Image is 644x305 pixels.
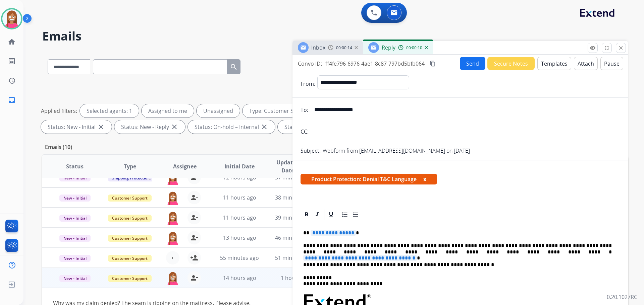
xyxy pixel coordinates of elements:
[301,174,437,184] span: Product Protection: Denial T&C Language
[188,120,275,134] div: Status: On-hold – Internal
[312,210,322,220] div: Italic
[302,210,312,220] div: Bold
[301,106,308,114] p: To:
[223,234,256,241] span: 13 hours ago
[66,162,84,170] span: Status
[59,255,91,262] span: New - Initial
[59,215,91,222] span: New - Initial
[275,254,314,261] span: 51 minutes ago
[108,215,152,222] span: Customer Support
[336,45,352,51] span: 00:00:14
[108,255,152,262] span: Customer Support
[142,104,194,118] div: Assigned to me
[326,210,336,220] div: Underline
[460,57,485,70] button: Send
[223,194,256,201] span: 11 hours ago
[260,123,268,131] mat-icon: close
[487,57,535,70] button: Secure Notes
[59,275,91,282] span: New - Initial
[171,254,174,262] span: +
[311,44,325,51] span: Inbox
[166,231,179,245] img: agent-avatar
[190,254,198,262] mat-icon: person_add
[351,210,361,220] div: Bullet List
[224,162,255,170] span: Initial Date
[42,143,75,151] p: Emails (10)
[41,120,112,134] div: Status: New - Initial
[59,235,91,242] span: New - Initial
[197,104,240,118] div: Unassigned
[2,9,21,28] img: avatar
[278,120,369,134] div: Status: On-hold - Customer
[190,214,198,222] mat-icon: person_remove
[230,63,238,71] mat-icon: search
[325,60,425,67] span: ff4fe796-6976-4ae1-8c87-797bd5bfb064
[190,274,198,282] mat-icon: person_remove
[301,80,315,88] p: From:
[607,293,637,301] p: 0.20.1027RC
[124,162,136,170] span: Type
[108,235,152,242] span: Customer Support
[166,191,179,205] img: agent-avatar
[574,57,598,70] button: Attach
[80,104,139,118] div: Selected agents: 1
[166,211,179,225] img: agent-avatar
[8,38,16,46] mat-icon: home
[173,162,197,170] span: Assignee
[8,57,16,65] mat-icon: list_alt
[281,274,308,282] span: 1 hour ago
[590,45,596,51] mat-icon: remove_red_eye
[170,123,178,131] mat-icon: close
[8,77,16,85] mat-icon: history
[190,234,198,242] mat-icon: person_remove
[108,195,152,202] span: Customer Support
[537,57,571,70] button: Templates
[273,158,303,174] span: Updated Date
[604,45,610,51] mat-icon: fullscreen
[97,123,105,131] mat-icon: close
[301,147,321,155] p: Subject:
[275,194,314,201] span: 38 minutes ago
[430,61,436,67] mat-icon: content_copy
[600,57,623,70] button: Pause
[42,29,628,43] h2: Emails
[108,275,152,282] span: Customer Support
[275,234,314,241] span: 46 minutes ago
[323,147,470,155] p: Webform from [EMAIL_ADDRESS][DOMAIN_NAME] on [DATE]
[243,104,327,118] div: Type: Customer Support
[406,45,422,51] span: 00:00:10
[190,194,198,202] mat-icon: person_remove
[220,254,259,261] span: 55 minutes ago
[301,128,309,136] p: CC:
[618,45,624,51] mat-icon: close
[340,210,350,220] div: Ordered List
[166,251,179,264] button: +
[41,107,77,115] p: Applied filters:
[223,214,256,221] span: 11 hours ago
[423,175,426,183] button: x
[298,60,322,68] p: Convo ID:
[382,44,395,51] span: Reply
[275,214,314,221] span: 39 minutes ago
[114,120,185,134] div: Status: New - Reply
[166,271,179,285] img: agent-avatar
[59,195,91,202] span: New - Initial
[8,96,16,104] mat-icon: inbox
[223,274,256,282] span: 14 hours ago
